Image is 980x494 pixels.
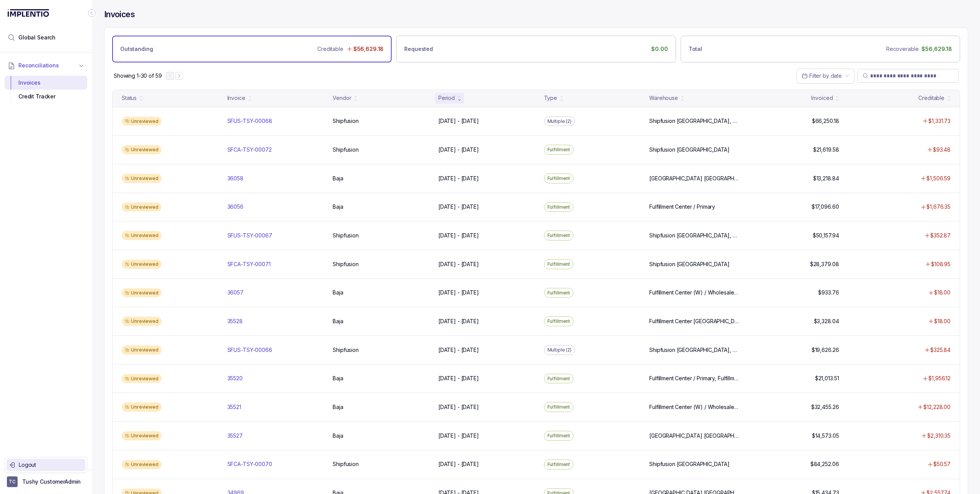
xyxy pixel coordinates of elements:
p: Shipfusion [333,117,359,125]
p: [DATE] - [DATE] [438,289,479,296]
span: Global Search [18,34,56,41]
p: Shipfusion [333,460,359,468]
p: $933.76 [818,289,839,296]
div: Warehouse [649,94,678,102]
p: $18.00 [934,317,951,325]
p: $2,310.35 [927,432,951,440]
p: $84,252.06 [810,460,839,468]
p: $19,626.26 [812,346,839,354]
p: Baja [333,432,343,440]
div: Collapse Icon [87,8,96,18]
div: Unreviewed [122,374,162,383]
p: $325.84 [930,346,951,354]
p: Fulfillment [547,260,570,268]
p: 35521 [227,403,241,411]
p: $17,096.60 [812,203,839,211]
p: $66,250.18 [812,117,839,125]
p: Baja [333,175,343,182]
p: [DATE] - [DATE] [438,260,479,268]
p: Fulfillment [547,232,570,239]
p: Fulfillment Center / Primary, Fulfillment Center IQB / InQbate [649,375,740,382]
p: SFUS-TSY-00066 [227,346,272,354]
p: SFUS-TSY-00068 [227,117,272,125]
p: $13,218.84 [813,175,839,182]
div: Remaining page entries [114,72,162,80]
p: Total [689,45,702,53]
p: [DATE] - [DATE] [438,403,479,411]
p: Fulfillment [547,203,570,211]
div: Vendor [333,94,351,102]
p: Tushy CustomerAdmin [22,478,81,486]
p: 35520 [227,375,243,382]
p: Fulfillment [547,432,570,440]
p: Showing 1-30 of 59 [114,72,162,80]
div: Unreviewed [122,402,162,412]
p: $1,676.35 [926,203,951,211]
p: Fulfillment Center (W) / Wholesale, Fulfillment Center / Primary, Fulfillment Center IQB-WHLS / I... [649,403,740,411]
button: Next Page [175,72,183,80]
p: [DATE] - [DATE] [438,432,479,440]
p: 36058 [227,175,243,182]
div: Type [544,94,557,102]
p: SFCA-TSY-00071 [227,260,271,268]
div: Creditable [918,94,944,102]
p: Shipfusion [GEOGRAPHIC_DATA], Shipfusion [GEOGRAPHIC_DATA] [649,346,740,354]
div: Period [438,94,455,102]
search: Date Range Picker [802,72,842,80]
p: Shipfusion [333,146,359,154]
p: [DATE] - [DATE] [438,232,479,239]
div: Invoiced [811,94,833,102]
p: Fulfillment [547,289,570,297]
p: [GEOGRAPHIC_DATA] [GEOGRAPHIC_DATA] / [US_STATE] [649,175,740,182]
p: $28,379.08 [810,260,839,268]
button: Reconciliations [5,57,87,74]
p: Multiple (2) [547,346,572,354]
p: Baja [333,289,343,296]
div: Unreviewed [122,460,162,469]
div: Unreviewed [122,174,162,183]
p: [DATE] - [DATE] [438,375,479,382]
span: User initials [7,476,18,487]
p: $56,629.18 [353,45,384,53]
p: Shipfusion [GEOGRAPHIC_DATA] [649,260,730,268]
div: Unreviewed [122,145,162,154]
p: Fulfillment [547,461,570,468]
p: [DATE] - [DATE] [438,460,479,468]
p: $1,506.59 [926,175,951,182]
span: Filter by date [809,72,842,79]
p: SFUS-TSY-00067 [227,232,272,239]
div: Unreviewed [122,288,162,298]
p: [DATE] - [DATE] [438,346,479,354]
div: Unreviewed [122,260,162,269]
p: Baja [333,317,343,325]
p: $18.00 [934,289,951,296]
p: $50,157.94 [813,232,839,239]
button: User initialsTushy CustomerAdmin [7,476,85,487]
p: $93.48 [933,146,951,154]
p: Fulfillment Center / Primary [649,203,715,211]
p: Fulfillment [547,403,570,411]
p: Baja [333,375,343,382]
p: Requested [404,45,433,53]
p: Fulfillment [547,175,570,182]
div: Status [122,94,137,102]
p: $14,573.05 [812,432,839,440]
p: $0.00 [651,45,668,53]
p: $1,956.12 [928,375,951,382]
p: [DATE] - [DATE] [438,317,479,325]
div: Reconciliations [5,74,87,105]
p: [DATE] - [DATE] [438,175,479,182]
p: Shipfusion [GEOGRAPHIC_DATA], Shipfusion [GEOGRAPHIC_DATA] [649,232,740,239]
p: $21,619.58 [813,146,839,154]
p: Logout [19,461,82,469]
p: $3,328.04 [814,317,839,325]
div: Unreviewed [122,345,162,355]
div: Unreviewed [122,203,162,212]
div: Unreviewed [122,231,162,240]
p: Fulfillment [547,317,570,325]
p: Fulfillment Center (W) / Wholesale, Fulfillment Center / Primary [649,289,740,296]
p: Shipfusion [GEOGRAPHIC_DATA] [649,146,730,154]
p: Fulfillment Center [GEOGRAPHIC_DATA] / [US_STATE], [US_STATE]-Wholesale / [US_STATE]-Wholesale [649,317,740,325]
p: Shipfusion [333,232,359,239]
p: Fulfillment [547,375,570,383]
